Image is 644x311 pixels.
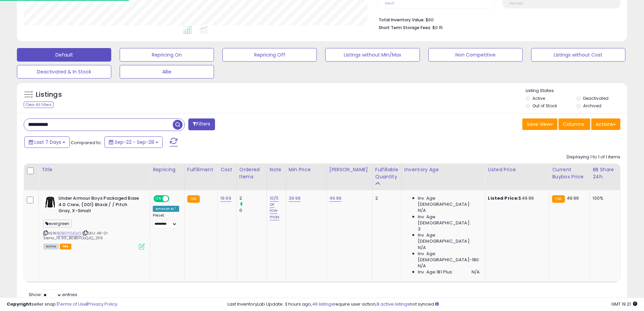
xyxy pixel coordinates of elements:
[418,263,426,269] span: N/A
[239,195,267,201] div: 2
[289,195,301,202] a: 39.99
[432,24,443,31] span: $0.15
[385,1,395,5] small: Prev: 0
[29,291,77,298] span: Show: entries
[418,245,426,251] span: N/A
[104,136,163,148] button: Sep-22 - Sep-28
[168,196,179,202] span: OFF
[418,207,426,214] span: N/A
[329,195,342,202] a: 49.99
[591,118,620,130] button: Actions
[593,166,617,180] div: BB Share 24h.
[531,48,625,62] button: Listings without Cost
[593,195,615,201] div: 100%
[418,214,480,226] span: Inv. Age [DEMOGRAPHIC_DATA]:
[239,166,264,180] div: Ordered Items
[567,195,579,201] span: 49.99
[532,95,545,101] label: Active
[154,196,163,202] span: ON
[187,195,200,203] small: FBA
[43,244,59,249] span: All listings currently available for purchase on Amazon
[472,269,480,275] span: N/A
[418,195,480,207] span: Inv. Age [DEMOGRAPHIC_DATA]:
[379,25,431,30] b: Short Term Storage Fees:
[43,220,72,227] span: evergreen
[220,195,231,202] a: 19.99
[220,166,234,173] div: Cost
[17,48,111,62] button: Default
[188,118,215,130] button: Filters
[488,195,519,201] b: Listed Price:
[558,118,590,130] button: Columns
[583,95,609,101] label: Deactivated
[532,103,557,109] label: Out of Stock
[120,48,214,62] button: Repricing On
[43,195,145,249] div: ASIN:
[270,195,279,220] a: 10/5 ar low max
[153,206,179,212] div: Amazon AI *
[377,301,410,307] a: 8 active listings
[43,195,57,209] img: 312A--cshsL._SL40_.jpg
[428,48,523,62] button: Non Competitive
[289,166,324,173] div: Min Price
[115,139,154,146] span: Sep-22 - Sep-28
[312,301,334,307] a: 46 listings
[563,121,584,128] span: Columns
[57,230,81,236] a: B0BGYDJQJQ
[418,269,453,275] span: Inv. Age 181 Plus:
[325,48,420,62] button: Listings without Min/Max
[36,90,62,99] h5: Listings
[7,301,31,307] strong: Copyright
[404,166,482,173] div: Inventory Age
[7,301,117,308] div: seller snap | |
[71,139,102,146] span: Compared to:
[488,195,544,201] div: $49.99
[60,244,71,249] span: FBA
[34,139,61,146] span: Last 7 Days
[526,88,627,94] p: Listing States:
[552,166,587,180] div: Current Buybox Price
[153,166,182,173] div: Repricing
[552,195,565,203] small: FBA
[510,1,523,5] small: Prev: N/A
[418,232,480,244] span: Inv. Age [DEMOGRAPHIC_DATA]:
[58,195,141,216] b: Under Armour Boys Packaged Base 4.0 Crew, (001) Black / / Pitch Gray, X-Small
[58,301,87,307] a: Terms of Use
[379,17,425,23] b: Total Inventory Value:
[379,15,615,23] li: $60
[43,230,109,241] span: | SKU: AR-O-Sierra_19.99_B0BGYDJQJQ_2119
[375,195,396,201] div: 2
[522,118,557,130] button: Save View
[17,65,111,79] button: Deactivated & In Stock
[418,251,480,263] span: Inv. Age [DEMOGRAPHIC_DATA]-180:
[488,166,546,173] div: Listed Price
[222,48,317,62] button: Repricing Off
[88,301,117,307] a: Privacy Policy
[187,166,215,173] div: Fulfillment
[42,166,147,173] div: Title
[24,102,54,108] div: Clear All Filters
[611,301,637,307] span: 2025-10-8 19:21 GMT
[270,166,283,173] div: Note
[418,226,421,232] span: 3
[329,166,369,173] div: [PERSON_NAME]
[228,301,637,308] div: Last InventoryLab Update: 3 hours ago, require user action, not synced.
[239,207,267,214] div: 0
[583,103,601,109] label: Archived
[120,65,214,79] button: Allie
[567,154,620,160] div: Displaying 1 to 1 of 1 items
[153,213,179,228] div: Preset:
[375,166,399,180] div: Fulfillable Quantity
[24,136,70,148] button: Last 7 Days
